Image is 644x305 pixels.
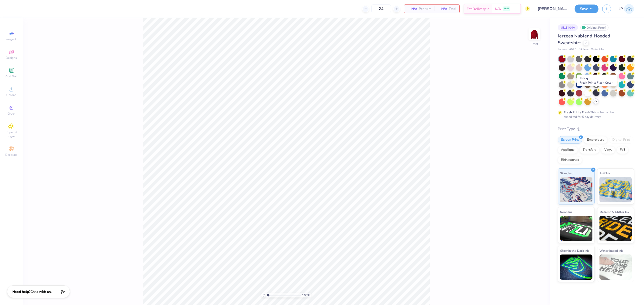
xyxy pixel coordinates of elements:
[564,110,626,119] div: This color can be expedited for 5 day delivery.
[577,75,617,86] div: J Navy
[534,4,571,14] input: Untitled Design
[3,130,20,138] span: Clipart & logos
[495,6,501,12] span: N/A
[558,33,610,46] span: Jerzees Nublend Hooded Sweatshirt
[6,56,17,60] span: Designs
[575,5,598,13] button: Save
[558,136,582,144] div: Screen Print
[569,47,576,52] span: # 996
[558,126,634,132] div: Print Type
[504,7,509,11] span: FREE
[6,93,16,97] span: Upload
[5,153,17,157] span: Decorate
[579,146,599,154] div: Transfers
[558,24,578,31] div: # 515404A
[599,248,623,253] span: Water based Ink
[558,47,567,52] span: Jerzees
[558,146,578,154] div: Applique
[302,293,310,297] span: 100 %
[371,4,391,13] input: – –
[619,4,634,14] a: JP
[619,6,623,12] span: JP
[599,255,632,280] img: Water based Ink
[609,136,633,144] div: Digital Print
[560,209,572,215] span: Neon Ink
[5,74,17,78] span: Add Text
[599,171,610,176] span: Puff Ink
[8,112,15,116] span: Greek
[560,177,592,202] img: Standard
[580,24,609,31] div: Original Proof
[12,289,30,294] strong: Need help?
[558,156,582,164] div: Rhinestones
[617,146,628,154] div: Foil
[30,289,52,294] span: Chat with us.
[624,4,634,14] img: John Paul Torres
[437,6,447,12] span: N/A
[599,209,629,215] span: Metallic & Glitter Ink
[560,171,573,176] span: Standard
[449,6,456,12] span: Total
[560,255,592,280] img: Glow in the Dark Ink
[584,136,608,144] div: Embroidery
[560,216,592,241] img: Neon Ink
[564,110,590,114] strong: Fresh Prints Flash:
[599,216,632,241] img: Metallic & Glitter Ink
[531,42,538,46] div: Front
[529,29,539,39] img: Front
[6,37,17,41] span: Image AI
[407,6,417,12] span: N/A
[601,146,615,154] div: Vinyl
[419,6,431,12] span: Per Item
[580,81,613,85] span: Fresh Prints Flash Color
[467,6,486,12] span: Est. Delivery
[579,47,604,52] span: Minimum Order: 24 +
[560,248,589,253] span: Glow in the Dark Ink
[599,177,632,202] img: Puff Ink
